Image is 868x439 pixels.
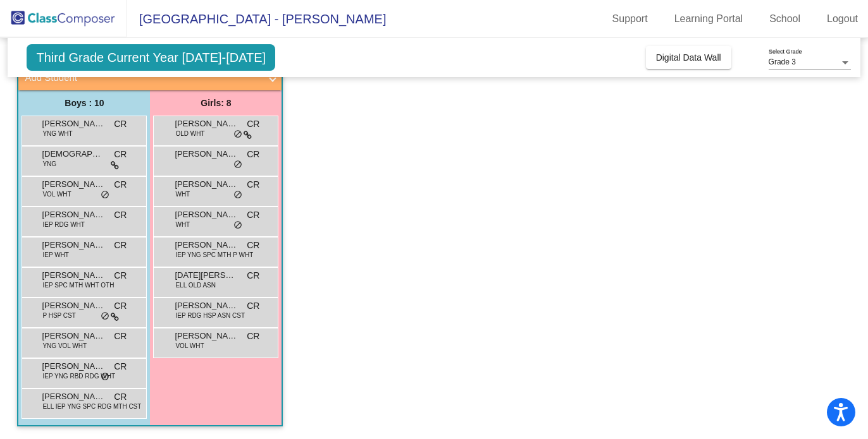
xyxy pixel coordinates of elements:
span: IEP RDG WHT [42,220,84,229]
span: [PERSON_NAME] [175,178,238,191]
span: [PERSON_NAME] [42,330,105,342]
span: [PERSON_NAME] [42,299,105,312]
button: Digital Data Wall [646,46,731,69]
span: [PERSON_NAME] [175,208,238,221]
a: Learning Portal [664,9,753,29]
span: Third Grade Current Year [DATE]-[DATE] [27,44,275,71]
span: IEP YNG RBD RDG WHT [42,371,115,381]
span: do_not_disturb_alt [233,220,242,231]
span: Grade 3 [769,57,796,66]
span: OLD WHT [175,129,204,138]
span: P HSP CST [42,311,75,320]
span: CR [114,299,127,313]
span: CR [247,208,259,222]
mat-panel-title: Add Student [25,71,260,85]
span: [PERSON_NAME] [42,239,105,251]
span: CR [247,330,259,343]
span: [DEMOGRAPHIC_DATA][PERSON_NAME] [42,148,105,160]
span: VOL WHT [42,189,71,199]
span: do_not_disturb_alt [101,190,109,200]
span: do_not_disturb_alt [233,190,242,200]
span: CR [114,208,127,222]
span: [PERSON_NAME] [175,299,238,312]
span: YNG WHT [42,129,72,138]
span: Digital Data Wall [656,52,721,63]
span: CR [247,148,259,161]
span: do_not_disturb_alt [233,129,242,140]
a: Logout [817,9,868,29]
span: IEP YNG SPC MTH P WHT [175,250,253,260]
span: WHT [175,220,190,229]
span: [PERSON_NAME] [42,178,105,191]
span: IEP RDG HSP ASN CST [175,311,245,320]
span: YNG VOL WHT [42,341,87,351]
span: ELL OLD ASN [175,280,216,290]
span: IEP SPC MTH WHT OTH [42,280,114,290]
span: CR [247,178,259,191]
span: YNG [42,159,56,169]
span: [PERSON_NAME] [42,117,105,130]
span: [GEOGRAPHIC_DATA] - [PERSON_NAME] [127,9,386,29]
span: CR [114,178,127,191]
mat-expansion-panel-header: Add Student [18,65,282,90]
span: CR [114,360,127,373]
span: CR [247,299,259,313]
span: CR [114,269,127,282]
span: [PERSON_NAME] [42,208,105,221]
span: [PERSON_NAME] [42,269,105,282]
span: CR [247,269,259,282]
a: School [759,9,810,29]
span: do_not_disturb_alt [101,311,109,322]
span: do_not_disturb_alt [101,372,109,382]
span: [PERSON_NAME] [175,117,238,130]
div: Girls: 8 [150,90,282,116]
span: [PERSON_NAME] [42,360,105,373]
span: CR [114,330,127,343]
div: Boys : 10 [18,90,150,116]
span: [PERSON_NAME] [175,330,238,342]
span: ELL IEP YNG SPC RDG MTH CST [42,402,141,411]
span: WHT [175,189,190,199]
span: CR [114,239,127,252]
span: CR [247,239,259,252]
span: CR [114,148,127,161]
span: [PERSON_NAME] [175,148,238,160]
span: do_not_disturb_alt [233,160,242,170]
span: CR [247,117,259,131]
span: IEP WHT [42,250,68,260]
span: CR [114,117,127,131]
span: VOL WHT [175,341,204,351]
a: Support [602,9,658,29]
span: [PERSON_NAME] [42,390,105,403]
span: [DATE][PERSON_NAME] [175,269,238,282]
span: CR [114,390,127,404]
span: [PERSON_NAME] [175,239,238,251]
